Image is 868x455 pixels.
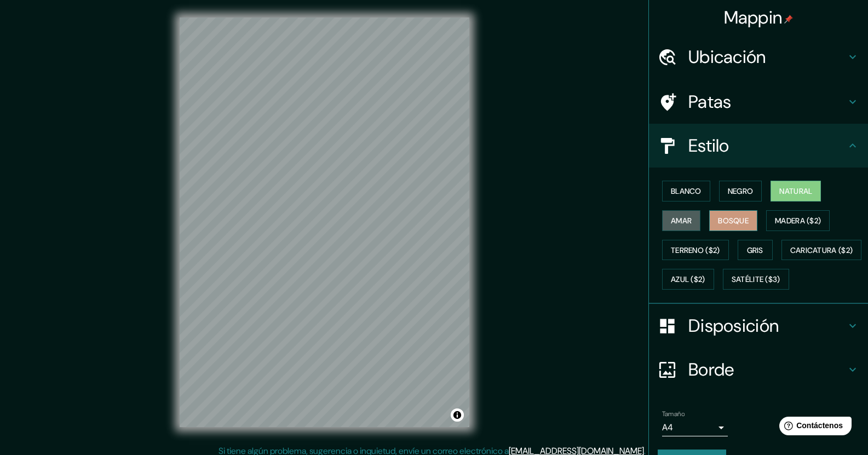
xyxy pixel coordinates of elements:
[649,348,868,391] div: Borde
[771,412,856,443] iframe: Lanzador de widgets de ayuda
[784,15,793,24] img: pin-icon.png
[671,275,705,285] font: Azul ($2)
[775,216,821,226] font: Madera ($2)
[688,134,729,157] font: Estilo
[688,314,779,337] font: Disposición
[728,186,754,196] font: Negro
[671,186,702,196] font: Blanco
[779,186,812,196] font: Natural
[662,422,673,433] font: A4
[718,216,749,226] font: Bosque
[649,304,868,348] div: Disposición
[688,45,766,68] font: Ubicación
[662,181,710,201] button: Blanco
[738,240,773,261] button: Gris
[688,358,734,381] font: Borde
[662,410,685,418] font: Tamaño
[688,90,732,113] font: Patas
[649,35,868,79] div: Ubicación
[451,408,464,422] button: Activar o desactivar atribución
[790,245,853,255] font: Caricatura ($2)
[662,210,700,231] button: Amar
[662,419,728,436] div: A4
[671,216,692,226] font: Amar
[649,124,868,168] div: Estilo
[781,240,862,261] button: Caricatura ($2)
[180,18,469,427] canvas: Mapa
[747,245,763,255] font: Gris
[732,275,780,285] font: Satélite ($3)
[709,210,757,231] button: Bosque
[719,181,762,201] button: Negro
[771,181,821,201] button: Natural
[724,6,783,29] font: Mappin
[649,80,868,124] div: Patas
[662,269,714,290] button: Azul ($2)
[723,269,789,290] button: Satélite ($3)
[671,245,720,255] font: Terreno ($2)
[766,210,830,231] button: Madera ($2)
[662,240,729,261] button: Terreno ($2)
